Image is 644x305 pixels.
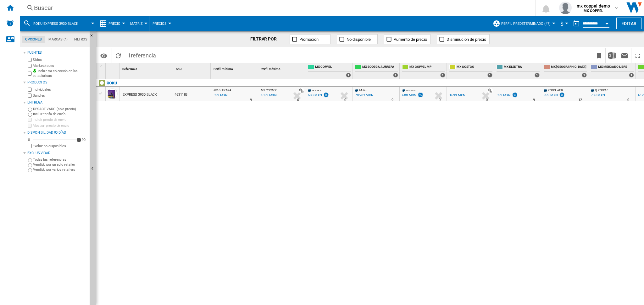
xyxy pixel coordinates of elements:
input: Mostrar precio de envío [28,124,32,128]
button: Marcar este reporte [593,48,605,63]
input: Vendido por un solo retailer [28,163,32,167]
div: 999 MXN [543,92,565,99]
label: Individuales [33,87,87,92]
input: Sitios [28,58,32,62]
span: Precio [108,22,120,26]
div: ROKU EXPRESS 3930 BLACK [23,16,93,31]
input: Incluir mi colección en las estadísticas [28,70,32,78]
button: Enviar este reporte por correo electrónico [618,48,631,63]
label: Vendido por varios retailers [33,167,87,172]
label: Incluir precio de envío [33,117,87,122]
div: 1699 MXN [448,92,465,99]
div: 1 offers sold by MX COPPEL MP [440,73,445,78]
span: Precios [153,22,167,26]
span: MX BODEGA AURRERA [362,65,398,70]
button: Promoción [290,34,330,44]
b: MX COPPEL [584,9,603,13]
div: Referencia Sort None [121,63,173,73]
button: Precio [108,16,124,31]
span: ROKU EXPRESS 3930 BLACK [33,22,78,26]
md-menu: Currency [557,16,570,31]
div: Sort None [107,63,119,73]
div: 1 offers sold by MX COPPEL [346,73,351,78]
img: promotionV3.png [323,92,329,98]
div: 1 offers sold by MX MERCADO LIBRE [629,73,634,78]
div: MX [GEOGRAPHIC_DATA] 1 offers sold by MX LIVERPOOL [542,63,588,79]
input: Vendido por varios retailers [28,168,32,172]
div: Entrega [27,100,87,105]
span: SKU [176,67,182,71]
div: Sort None [175,63,211,73]
div: MX COPPEL MP 1 offers sold by MX COPPEL MP [401,63,447,79]
img: alerts-logo.svg [6,19,14,27]
div: Tiempo de entrega : 9 días [391,97,393,103]
div: Tiempo de entrega : 0 día [486,97,488,103]
div: Buscar [34,3,519,12]
div: 785,83 MXN [354,92,374,99]
label: Mostrar precio de envío [33,123,87,128]
div: 688 MXN [307,92,329,99]
span: Promoción [299,37,319,42]
label: Marketplaces [33,63,87,68]
div: Fuentes [27,50,87,55]
button: Ocultar [90,31,97,43]
span: No disponible [347,37,371,42]
div: 688 MXN [308,93,322,97]
img: mysite-bg-18x18.png [33,69,36,72]
div: Perfil mínimo Sort None [212,63,258,73]
input: DESACTIVADO (solo precio) [28,108,32,112]
input: Incluir precio de envío [28,118,32,122]
div: MX BODEGA AURRERA 1 offers sold by MX BODEGA AURRERA [354,63,399,79]
span: MX ELEKTRA [214,88,231,92]
label: Incluir mi colección en las estadísticas [33,69,87,78]
div: 0 [26,137,31,142]
div: Última actualización : miércoles, 20 de agosto de 2025 12:21 [260,92,277,99]
div: Sort None [121,63,173,73]
div: Perfil predeterminado (47) [493,16,554,31]
span: MX MERCADO LIBRE [598,65,634,70]
span: MX [GEOGRAPHIC_DATA] [551,65,587,70]
img: promotionV3.png [512,92,518,98]
span: Perfil máximo [261,67,280,71]
span: Aumento de precio [394,37,427,42]
div: 785,83 MXN [355,93,374,97]
md-tab-item: Opciones [22,36,45,43]
div: MX ELEKTRA 1 offers sold by MX ELEKTRA [495,63,541,79]
div: Tiempo de entrega : 9 días [250,97,252,103]
md-tab-item: Filtros [71,36,91,43]
span: Q TOUCH [595,88,608,92]
div: 1 offers sold by MX COSTCO [487,73,492,78]
button: $ [560,16,567,31]
div: Exclusividad [27,151,87,156]
span: MX COSTCO [457,65,492,70]
button: Aumento de precio [384,34,430,44]
button: Descargar en Excel [606,48,618,63]
span: Disminución de precio [447,37,486,42]
div: MX COSTCO 1 offers sold by MX COSTCO [448,63,494,79]
div: Productos [27,80,87,85]
label: Vendido por un solo retailer [33,162,87,167]
button: Perfil predeterminado (47) [501,16,554,31]
img: promotionV3.png [417,92,424,98]
div: 1 offers sold by MX ELEKTRA [535,73,540,78]
div: 90 [80,137,87,142]
button: Maximizar [631,48,644,63]
div: Tiempo de entrega : 0 día [344,97,346,103]
label: Todas las referencias [33,157,87,162]
label: Excluir no disponibles [33,144,87,148]
button: md-calendar [570,17,583,30]
div: 739 MXN [590,92,605,99]
img: promotionV3.png [559,92,565,98]
div: 599 MXN [496,92,518,99]
input: Mostrar precio de envío [28,144,32,148]
button: ROKU EXPRESS 3930 BLACK [33,16,85,31]
div: EXPRESS 3930 BLACK [123,88,157,102]
div: 599 MXN [497,93,511,97]
button: Recargar [112,48,125,63]
div: Tiempo de entrega : 0 día [297,97,299,103]
md-tab-item: Marcas (*) [45,36,71,43]
md-slider: Disponibilidad [33,137,79,143]
label: Incluir tarifa de envío [33,112,87,116]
